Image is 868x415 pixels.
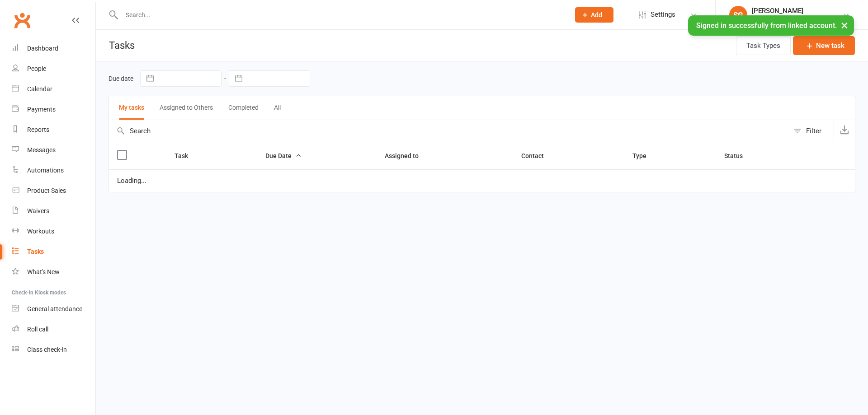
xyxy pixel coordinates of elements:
a: Dashboard [12,38,95,59]
button: Status [724,150,753,161]
h1: Tasks [96,30,138,61]
button: Assigned to [385,150,429,161]
a: Tasks [12,242,95,262]
span: Assigned to [385,152,429,159]
div: Filter [806,126,821,136]
span: Signed in successfully from linked account. [696,21,837,30]
span: Type [632,152,656,159]
a: Product Sales [12,181,95,201]
div: Workouts [27,228,54,235]
span: Settings [651,5,675,25]
input: Search... [119,9,563,21]
input: Search [109,120,789,142]
button: × [836,15,853,35]
div: Messages [27,146,56,154]
button: Task Types [736,36,791,55]
div: General attendance [27,305,82,312]
span: Add [591,11,602,19]
a: Calendar [12,79,95,99]
a: Messages [12,140,95,160]
div: Beyond Transformation Burleigh [752,15,843,23]
button: Due Date [265,150,302,161]
div: Tasks [27,248,44,255]
a: Clubworx [11,9,33,32]
button: Contact [521,150,554,161]
div: Calendar [27,85,52,93]
div: What's New [27,268,60,275]
div: Product Sales [27,187,66,194]
div: Roll call [27,326,48,333]
a: Payments [12,99,95,120]
div: [PERSON_NAME] [752,7,843,15]
label: Due date [108,75,133,82]
div: Class check-in [27,346,67,353]
span: Status [724,152,753,159]
a: Automations [12,160,95,181]
div: Waivers [27,207,49,214]
a: General attendance kiosk mode [12,299,95,319]
a: Class kiosk mode [12,340,95,360]
button: All [274,96,281,120]
a: Reports [12,120,95,140]
button: Assigned to Others [160,96,213,120]
button: Type [632,150,656,161]
span: Due Date [265,152,302,159]
a: Waivers [12,201,95,221]
div: Payments [27,106,56,113]
div: People [27,65,46,72]
div: Automations [27,167,64,174]
button: Add [575,7,613,23]
button: My tasks [119,96,144,120]
button: Task [175,150,198,161]
span: Contact [521,152,554,159]
a: Roll call [12,319,95,340]
a: People [12,59,95,79]
button: New task [793,36,855,55]
div: Dashboard [27,45,58,52]
div: SG [729,6,747,24]
td: Loading... [109,169,855,192]
a: What's New [12,262,95,282]
span: Task [175,152,198,159]
div: Reports [27,126,49,133]
a: Workouts [12,221,95,242]
button: Filter [789,120,834,142]
button: Completed [228,96,259,120]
